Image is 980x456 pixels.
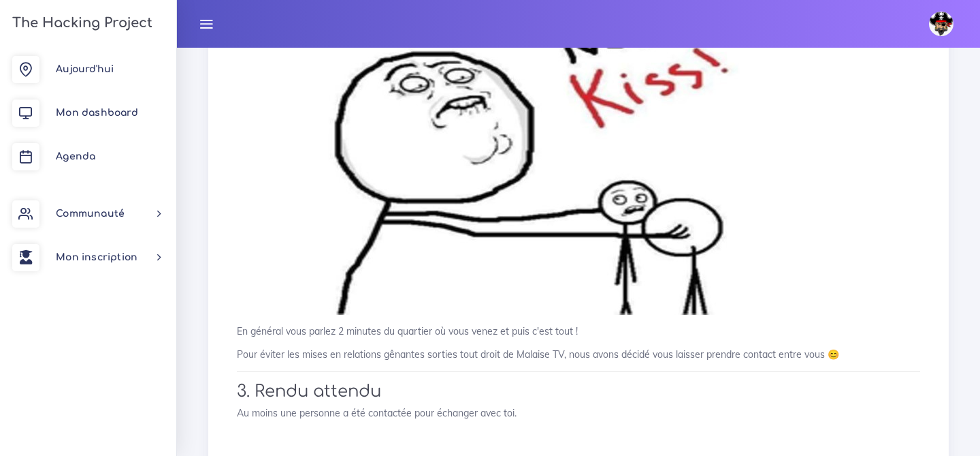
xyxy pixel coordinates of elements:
[56,151,95,162] span: Agenda
[56,209,125,219] span: Communauté
[56,252,137,262] span: Mon inscription
[929,12,953,36] img: avatar
[56,64,114,74] span: Aujourd'hui
[8,16,152,31] h3: The Hacking Project
[237,8,781,315] img: Pqj0wL7.jpg
[56,108,138,118] span: Mon dashboard
[237,324,920,338] p: En général vous parlez 2 minutes du quartier où vous venez et puis c'est tout !
[237,382,920,401] h2: 3. Rendu attendu
[237,348,920,361] p: Pour éviter les mises en relations gênantes sorties tout droit de Malaise TV, nous avons décidé v...
[237,406,920,420] p: Au moins une personne a été contactée pour échanger avec toi.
